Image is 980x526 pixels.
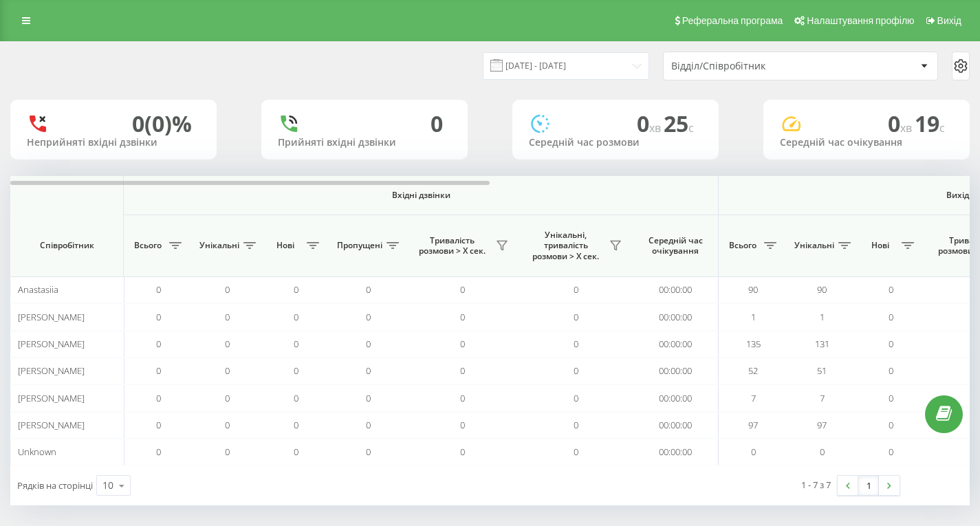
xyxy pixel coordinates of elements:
[18,338,85,350] span: [PERSON_NAME]
[574,364,578,377] span: 0
[633,358,719,384] td: 00:00:00
[900,120,915,135] span: хв
[366,364,371,377] span: 0
[156,311,161,323] span: 0
[748,283,758,296] span: 90
[460,283,465,296] span: 0
[889,364,893,377] span: 0
[225,392,230,404] span: 0
[131,240,165,251] span: Всього
[460,392,465,404] span: 0
[801,478,831,492] div: 1 - 7 з 7
[529,137,702,149] div: Середній час розмови
[726,240,760,251] span: Всього
[225,364,230,377] span: 0
[225,446,230,458] span: 0
[889,446,893,458] span: 0
[751,311,756,323] span: 1
[794,240,834,251] span: Унікальні
[156,283,161,296] span: 0
[294,364,298,377] span: 0
[366,446,371,458] span: 0
[688,120,694,135] span: c
[889,283,893,296] span: 0
[278,137,451,149] div: Прийняті вхідні дзвінки
[102,479,113,492] div: 10
[18,419,85,431] span: [PERSON_NAME]
[815,338,829,350] span: 131
[574,283,578,296] span: 0
[18,311,85,323] span: [PERSON_NAME]
[633,331,719,358] td: 00:00:00
[294,311,298,323] span: 0
[633,384,719,411] td: 00:00:00
[817,283,827,296] span: 90
[751,446,756,458] span: 0
[748,419,758,431] span: 97
[460,311,465,323] span: 0
[225,419,230,431] span: 0
[156,364,161,377] span: 0
[18,392,85,404] span: [PERSON_NAME]
[858,476,879,495] a: 1
[817,419,827,431] span: 97
[18,283,58,296] span: Anastasiia
[863,240,897,251] span: Нові
[939,120,945,135] span: c
[664,109,694,138] span: 25
[199,240,239,251] span: Унікальні
[294,446,298,458] span: 0
[413,235,492,256] span: Тривалість розмови > Х сек.
[366,338,371,350] span: 0
[294,338,298,350] span: 0
[751,392,756,404] span: 7
[337,240,382,251] span: Пропущені
[671,61,836,72] div: Відділ/Співробітник
[460,446,465,458] span: 0
[460,338,465,350] span: 0
[132,111,192,137] div: 0 (0)%
[460,419,465,431] span: 0
[574,311,578,323] span: 0
[160,190,682,201] span: Вхідні дзвінки
[156,338,161,350] span: 0
[915,109,945,138] span: 19
[820,446,825,458] span: 0
[746,338,761,350] span: 135
[748,364,758,377] span: 52
[889,392,893,404] span: 0
[27,137,200,149] div: Неприйняті вхідні дзвінки
[366,419,371,431] span: 0
[633,303,719,330] td: 00:00:00
[574,419,578,431] span: 0
[526,230,605,262] span: Унікальні, тривалість розмови > Х сек.
[18,364,85,377] span: [PERSON_NAME]
[807,15,914,26] span: Налаштування профілю
[643,235,708,256] span: Середній час очікування
[17,479,93,492] span: Рядків на сторінці
[633,439,719,465] td: 00:00:00
[294,283,298,296] span: 0
[366,283,371,296] span: 0
[574,446,578,458] span: 0
[649,120,664,135] span: хв
[156,446,161,458] span: 0
[366,392,371,404] span: 0
[889,311,893,323] span: 0
[637,109,664,138] span: 0
[156,392,161,404] span: 0
[817,364,827,377] span: 51
[888,109,915,138] span: 0
[820,392,825,404] span: 7
[225,283,230,296] span: 0
[431,111,443,137] div: 0
[574,338,578,350] span: 0
[937,15,961,26] span: Вихід
[225,311,230,323] span: 0
[889,338,893,350] span: 0
[889,419,893,431] span: 0
[820,311,825,323] span: 1
[294,419,298,431] span: 0
[780,137,953,149] div: Середній час очікування
[268,240,303,251] span: Нові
